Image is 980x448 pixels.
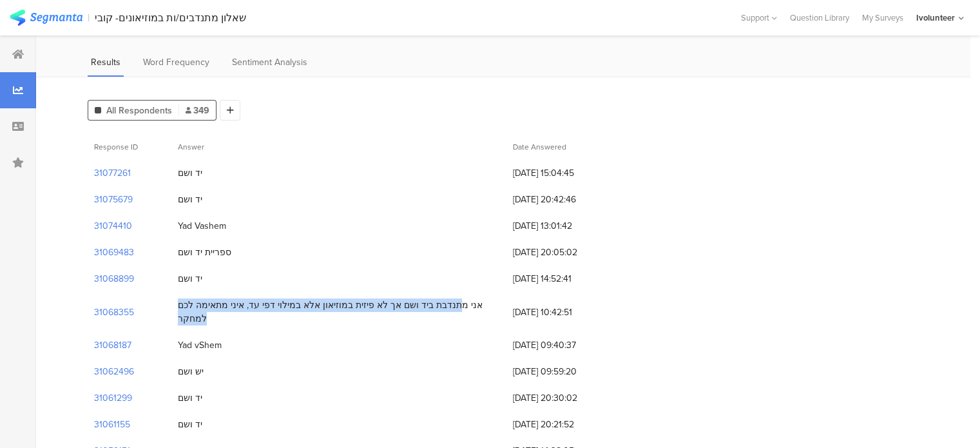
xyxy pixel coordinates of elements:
[783,12,856,24] a: Question Library
[94,306,134,319] section: 31068355
[916,12,955,24] div: Ivolunteer
[513,193,616,206] span: [DATE] 20:42:46
[178,298,500,326] div: אני מתנדבת ביד ושם אך לא פיזית במוזיאון אלא במילוי דפי עד, איני מתאימה לכם למחקר
[513,338,616,352] span: [DATE] 09:40:37
[91,55,120,69] span: Results
[94,272,134,286] section: 31068899
[513,365,616,378] span: [DATE] 09:59:20
[178,219,226,233] div: Yad Vashem
[513,246,616,259] span: [DATE] 20:05:02
[513,166,616,180] span: [DATE] 15:04:45
[741,8,777,28] div: Support
[10,10,82,26] img: segmanta logo
[513,272,616,286] span: [DATE] 14:52:41
[94,391,132,405] section: 31061299
[178,141,204,153] span: Answer
[88,10,90,25] div: |
[94,365,134,378] section: 31062496
[178,246,231,259] div: ספריית יד ושם
[94,219,132,233] section: 31074410
[94,141,138,153] span: Response ID
[178,166,202,180] div: יד ושם
[94,166,131,180] section: 31077261
[178,418,202,431] div: יד ושם
[178,365,204,378] div: יש ושם
[513,391,616,405] span: [DATE] 20:30:02
[186,104,209,117] span: 349
[856,12,910,24] a: My Surveys
[232,55,307,69] span: Sentiment Analysis
[95,12,246,24] div: שאלון מתנדבים/ות במוזיאונים- קובי
[178,272,202,286] div: יד ושם
[513,141,566,153] span: Date Answered
[106,104,172,117] span: All Respondents
[94,338,131,352] section: 31068187
[178,338,222,352] div: Yad vShem
[513,219,616,233] span: [DATE] 13:01:42
[94,418,130,431] section: 31061155
[94,193,133,206] section: 31075679
[513,418,616,431] span: [DATE] 20:21:52
[143,55,209,69] span: Word Frequency
[178,391,202,405] div: יד ושם
[178,193,202,206] div: יד ושם
[94,246,134,259] section: 31069483
[513,306,616,319] span: [DATE] 10:42:51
